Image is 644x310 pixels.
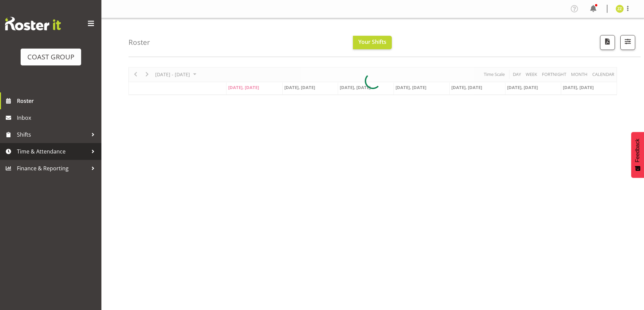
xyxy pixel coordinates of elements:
[27,52,74,62] div: COAST GROUP
[635,139,641,162] span: Feedback
[616,5,624,13] img: zack-ziogas9954.jpg
[17,163,88,173] span: Finance & Reporting
[17,113,98,123] span: Inbox
[17,130,88,140] span: Shifts
[128,38,150,46] h4: Roster
[5,17,61,30] img: Rosterit website logo
[600,35,615,50] button: Download a PDF of the roster according to the set date range.
[353,36,392,49] button: Your Shifts
[358,38,386,46] span: Your Shifts
[17,96,98,106] span: Roster
[620,35,635,50] button: Filter Shifts
[631,132,644,178] button: Feedback - Show survey
[17,146,88,157] span: Time & Attendance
